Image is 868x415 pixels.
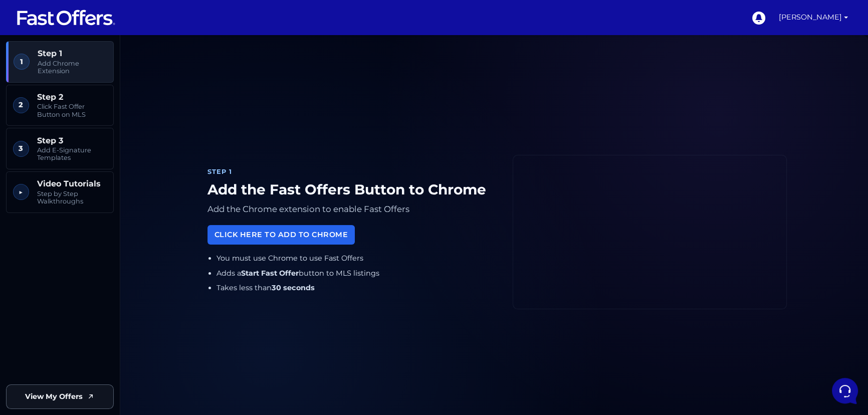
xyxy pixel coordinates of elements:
[16,56,81,64] span: Your Conversations
[37,92,107,102] span: Step 2
[6,85,114,126] a: 2 Step 2 Click Fast Offer Button on MLS
[16,100,184,120] button: Start a Conversation
[513,155,786,309] iframe: Fast Offers Chrome Extension
[37,136,107,145] span: Step 3
[241,269,299,278] strong: Start Fast Offer
[207,181,497,198] h1: Add the Fast Offers Button to Chrome
[32,72,52,92] img: dark
[70,322,131,345] button: Messages
[37,103,107,118] span: Click Fast Offer Button on MLS
[131,322,192,345] button: Help
[155,336,168,345] p: Help
[125,140,184,148] a: Open Help Center
[23,162,164,172] input: Search for an Article...
[37,179,107,188] span: Video Tutorials
[8,8,168,40] h2: Hello [PERSON_NAME] 👋
[30,336,47,345] p: Home
[13,184,29,200] span: ▶︎
[38,49,107,58] span: Step 1
[216,282,497,294] li: Takes less than
[13,97,29,113] span: 2
[207,202,497,217] p: Add the Chrome extension to enable Fast Offers
[162,56,184,64] a: See all
[37,190,107,205] span: Step by Step Walkthroughs
[8,322,70,345] button: Home
[216,253,497,264] li: You must use Chrome to use Fast Offers
[38,60,107,75] span: Add Chrome Extension
[13,141,29,157] span: 3
[216,268,497,279] li: Adds a button to MLS listings
[16,72,36,92] img: dark
[830,376,860,406] iframe: Customerly Messenger Launcher
[16,140,68,148] span: Find an Answer
[272,283,315,292] strong: 30 seconds
[14,54,30,70] span: 1
[86,336,115,345] p: Messages
[6,171,114,213] a: ▶︎ Video Tutorials Step by Step Walkthroughs
[6,128,114,169] a: 3 Step 3 Add E-Signature Templates
[6,384,114,409] a: View My Offers
[25,391,83,402] span: View My Offers
[207,225,355,245] a: Click Here to Add to Chrome
[72,106,140,114] span: Start a Conversation
[37,146,107,162] span: Add E-Signature Templates
[207,167,497,177] div: Step 1
[6,41,114,83] a: 1 Step 1 Add Chrome Extension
